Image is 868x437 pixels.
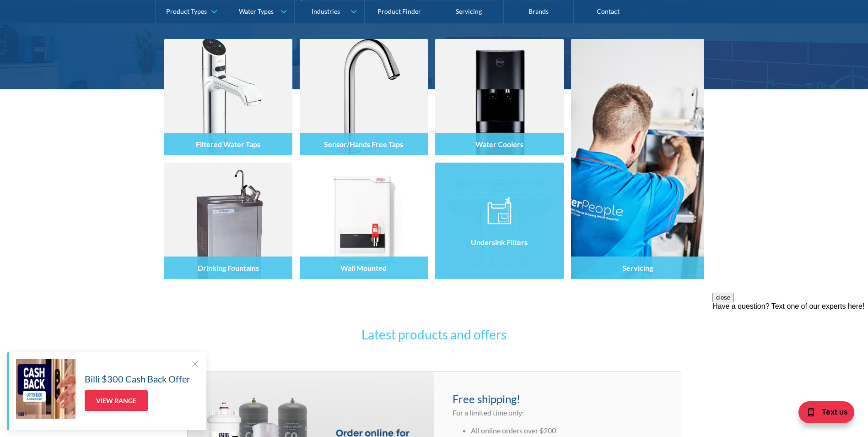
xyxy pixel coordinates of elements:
[453,407,663,418] p: For a limited time only:
[300,39,428,155] img: Sensor/Hands Free Taps
[622,263,653,272] h4: Servicing
[166,7,207,15] div: Product Types
[164,163,292,279] img: Drinking Fountains
[312,7,340,15] div: Industries
[324,140,403,148] h4: Sensor/Hands Free Taps
[471,425,663,436] li: All online orders over $200
[571,39,704,279] a: Servicing
[256,325,613,344] h3: Latest products and offers
[340,263,387,272] h4: Wall Mounted
[85,372,190,386] h5: Billi $300 Cash Back Offer
[16,359,75,419] img: Billi $300 Cash Back Offer
[471,238,528,246] h4: Undersink Filters
[85,390,148,411] a: View Range
[435,163,563,279] img: Undersink Filters
[453,391,663,407] h4: Free shipping!
[198,263,259,272] h4: Drinking Fountains
[300,163,428,279] img: Wall Mounted
[712,293,868,403] iframe: podium webchat widget prompt
[475,140,523,148] h4: Water Coolers
[776,391,868,437] iframe: podium webchat widget bubble
[239,7,274,15] div: Water Types
[164,39,292,155] img: Filtered Water Taps
[435,39,563,155] img: Water Coolers
[196,140,260,148] h4: Filtered Water Taps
